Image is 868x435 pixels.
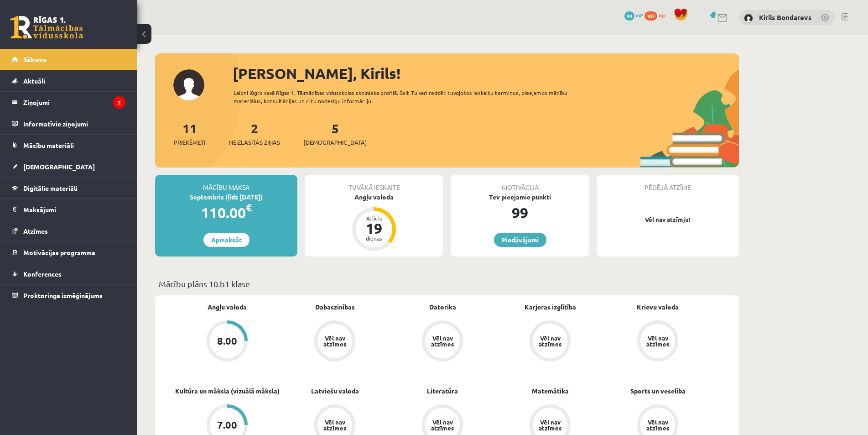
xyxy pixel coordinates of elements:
[304,120,367,147] a: 5[DEMOGRAPHIC_DATA]
[12,178,125,199] a: Digitālie materiāli
[10,16,83,39] a: Rīgas 1. Tālmācības vidusskola
[23,199,125,220] legend: Maksājumi
[360,215,388,221] div: Atlicis
[636,11,643,19] span: mP
[23,248,95,257] span: Motivācijas programma
[155,192,297,202] div: Septembris (līdz [DATE])
[430,335,455,347] div: Vēl nav atzīmes
[645,11,669,19] a: 302 xp
[174,138,205,147] span: Priekšmeti
[360,221,388,236] div: 19
[23,55,47,63] span: Sākums
[23,141,74,149] span: Mācību materiāli
[630,386,686,396] a: Sports un veselība
[12,92,125,113] a: Ziņojumi2
[537,419,563,431] div: Vēl nav atzīmes
[744,14,753,23] img: Kirils Bondarevs
[659,11,665,19] span: xp
[173,320,281,363] a: 8.00
[12,49,125,70] a: Sākums
[311,386,359,396] a: Latviešu valoda
[624,11,634,21] span: 99
[645,11,657,21] span: 302
[155,175,297,192] div: Mācību maksa
[23,92,125,113] legend: Ziņojumi
[637,302,679,312] a: Krievu valoda
[208,302,247,312] a: Angļu valoda
[174,120,205,147] a: 11Priekšmeti
[429,302,456,312] a: Datorika
[322,419,348,431] div: Vēl nav atzīmes
[12,199,125,220] a: Maksājumi
[12,113,125,134] a: Informatīvie ziņojumi
[12,263,125,284] a: Konferences
[305,192,443,202] div: Angļu valoda
[496,320,604,363] a: Vēl nav atzīmes
[645,335,670,347] div: Vēl nav atzīmes
[23,113,125,134] legend: Informatīvie ziņojumi
[229,120,280,147] a: 2Neizlasītās ziņas
[389,320,496,363] a: Vēl nav atzīmes
[23,184,78,192] span: Digitālie materiāli
[281,320,389,363] a: Vēl nav atzīmes
[12,70,125,91] a: Aktuāli
[155,202,297,224] div: 110.00
[304,138,367,147] span: [DEMOGRAPHIC_DATA]
[451,192,589,202] div: Tev pieejamie punkti
[246,201,252,214] span: €
[597,175,739,192] div: Pēdējā atzīme
[532,386,569,396] a: Matemātika
[12,242,125,263] a: Motivācijas programma
[23,77,45,85] span: Aktuāli
[23,291,103,299] span: Proktoringa izmēģinājums
[604,320,712,363] a: Vēl nav atzīmes
[322,335,348,347] div: Vēl nav atzīmes
[451,202,589,224] div: 99
[305,175,443,192] div: Tuvākā ieskaite
[229,138,280,147] span: Neizlasītās ziņas
[430,419,455,431] div: Vēl nav atzīmes
[12,285,125,306] a: Proktoringa izmēģinājums
[759,13,811,22] a: Kirils Bondarevs
[427,386,458,396] a: Literatūra
[217,420,237,430] div: 7.00
[234,89,584,105] div: Laipni lūgts savā Rīgas 1. Tālmācības vidusskolas skolnieka profilā. Šeit Tu vari redzēt tuvojošo...
[494,233,546,247] a: Piedāvājumi
[525,302,576,312] a: Karjeras izglītība
[451,175,589,192] div: Motivācija
[12,156,125,177] a: [DEMOGRAPHIC_DATA]
[315,302,355,312] a: Dabaszinības
[645,419,670,431] div: Vēl nav atzīmes
[23,227,48,235] span: Atzīmes
[537,335,563,347] div: Vēl nav atzīmes
[12,135,125,156] a: Mācību materiāli
[624,11,643,19] a: 99 mP
[159,278,735,290] p: Mācību plāns 10.b1 klase
[203,233,249,247] a: Apmaksāt
[175,386,280,396] a: Kultūra un māksla (vizuālā māksla)
[360,236,388,241] div: dienas
[23,162,95,171] span: [DEMOGRAPHIC_DATA]
[601,215,734,224] p: Vēl nav atzīmju!
[217,336,237,346] div: 8.00
[233,63,739,84] div: [PERSON_NAME], Kirils!
[23,270,62,278] span: Konferences
[12,220,125,241] a: Atzīmes
[113,96,125,109] i: 2
[305,192,443,252] a: Angļu valoda Atlicis 19 dienas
